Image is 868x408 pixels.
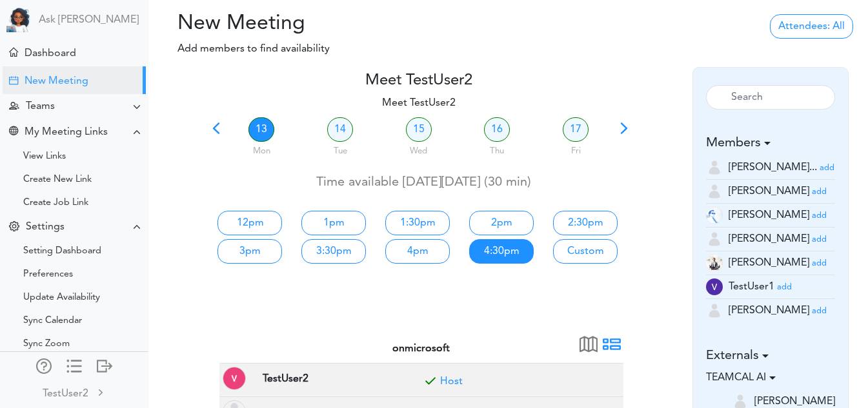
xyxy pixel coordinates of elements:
[158,41,379,57] p: Add members to find availability
[207,72,631,90] h4: Meet TestUser2
[26,221,65,233] div: Settings
[706,302,723,319] img: user-off.png
[706,183,723,200] img: user-off.png
[706,275,836,299] li: QA (pamidividya1998@gmail.com)
[469,239,534,264] a: 4:30pm
[66,358,82,376] a: Change side menu
[563,117,589,142] a: 17
[23,248,101,255] div: Setting Dashboard
[36,358,52,371] div: Manage Members and Externals
[43,386,88,402] div: TestUser2
[706,231,723,248] img: user-off.png
[777,283,792,291] small: add
[9,76,18,85] div: Creating Meeting
[25,75,88,88] div: New Meeting
[9,48,18,57] div: Home
[729,210,809,220] span: [PERSON_NAME]
[729,186,809,197] span: [PERSON_NAME]
[217,239,282,264] a: 3pm
[327,117,353,142] a: 14
[706,159,723,176] img: user-off.png
[23,153,66,160] div: View Links
[706,251,836,275] li: Employee (rajlal@live.com)
[812,307,827,315] small: add
[706,278,723,295] img: AgAAAABJRU5ErkJggg==
[770,14,853,39] a: Attendees: All
[459,140,536,158] div: Thu
[25,126,108,139] div: My Meeting Links
[729,162,817,173] span: [PERSON_NAME]...
[217,211,282,235] a: 12pm
[9,126,18,139] div: Share Meeting Link
[706,204,836,228] li: Employee (raj@teamcaladi.onmicrosoft.com)
[706,299,836,322] li: Employee (vidya@teamcaladi.onmicrosoft.com)
[469,211,534,235] a: 2pm
[754,396,835,406] span: [PERSON_NAME]
[223,367,246,390] img: TestUser2(vidyap1601@gmail.com, QA at La Paz, Bolivia)
[6,6,32,32] img: Powered by TEAMCAL AI
[385,239,450,264] a: 4pm
[23,295,100,301] div: Update Availability
[385,211,450,235] a: 1:30pm
[553,239,618,264] a: Custom
[729,234,809,244] span: [PERSON_NAME]
[706,348,836,364] h5: Externals
[1,378,147,407] a: TestUser2
[706,255,723,271] img: jcnyd2OpUGyqwAAAABJRU5ErkJggg==
[392,344,450,354] strong: onmicrosoft
[812,258,827,268] a: add
[812,211,827,220] small: add
[259,369,312,387] span: QA at La Paz, Bolivia
[23,318,82,324] div: Sync Calendar
[777,282,792,292] a: add
[812,235,827,244] small: add
[66,358,82,371] div: Show only icons
[706,135,836,151] h5: Members
[316,176,531,189] span: Time available [DATE][DATE] (30 min)
[224,140,300,158] div: Mon
[158,12,379,36] h2: New Meeting
[706,372,836,384] h6: TEAMCAL AI
[23,341,70,347] div: Sync Zoom
[706,228,836,251] li: Employee (mia@teamcaladi.onmicrosoft.com)
[26,101,55,113] div: Teams
[207,124,225,142] span: Previous 7 days
[23,271,73,278] div: Preferences
[820,162,834,173] a: add
[812,186,827,197] a: add
[263,374,308,384] strong: TestUser2
[23,200,88,206] div: Create Job Link
[820,164,834,172] small: add
[421,374,440,394] span: Included for meeting
[812,210,827,220] a: add
[812,234,827,244] a: add
[729,258,809,268] span: [PERSON_NAME]
[706,207,723,224] img: 9k=
[39,14,139,26] a: Ask [PERSON_NAME]
[706,85,836,110] input: Search
[207,95,631,111] p: Meet TestUser2
[484,117,510,142] a: 16
[812,259,827,267] small: add
[301,211,366,235] a: 1pm
[25,48,76,60] div: Dashboard
[406,117,432,142] a: 15
[248,117,274,142] a: 13
[729,306,809,316] span: [PERSON_NAME]
[706,156,836,180] li: Home Calendar (torajlal1@gmail.com)
[9,221,19,233] div: Change Settings
[729,282,774,292] span: TestUser1
[615,124,633,142] span: Next 7 days
[381,140,457,158] div: Wed
[23,177,92,183] div: Create New Link
[812,188,827,196] small: add
[301,239,366,264] a: 3:30pm
[706,180,836,204] li: (bhavi@teamcaladi.onmicrosoft.com)
[553,211,618,235] a: 2:30pm
[302,140,378,158] div: Tue
[538,140,614,158] div: Fri
[440,376,463,387] a: Included for meeting
[97,358,112,371] div: Log out
[812,306,827,316] a: add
